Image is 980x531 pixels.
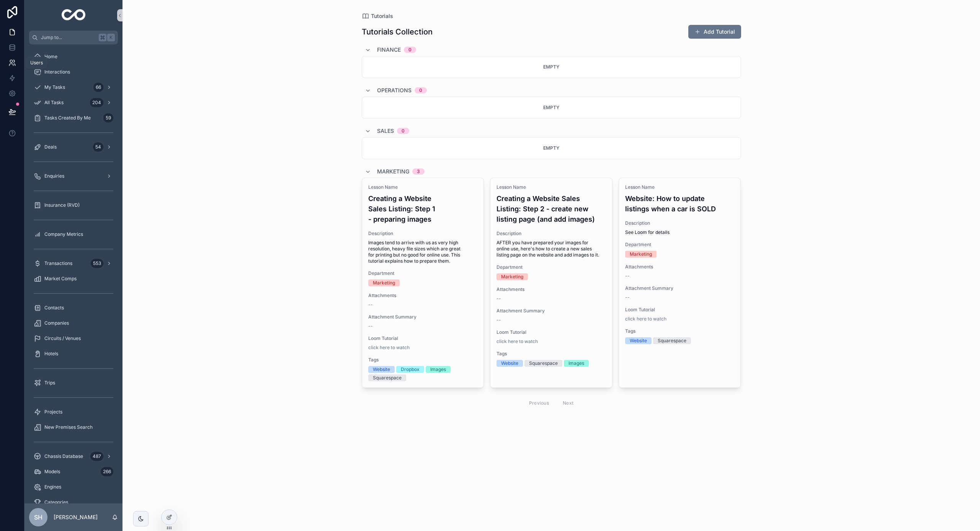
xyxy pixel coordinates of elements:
[29,301,118,315] a: Contacts
[101,467,113,476] div: 266
[29,31,118,44] button: Jump to...K
[44,484,61,490] span: Engines
[29,480,118,494] a: Engines
[44,260,72,266] span: Transactions
[29,332,118,345] a: Circuits / Venues
[368,323,373,329] span: --
[497,193,606,224] h4: Creating a Website Sales Listing: Step 2 - create new listing page (and add images)
[29,50,118,64] a: Home
[29,227,118,241] a: Company Metrics
[377,127,394,135] span: Sales
[501,273,523,280] div: Marketing
[625,184,735,190] span: Lesson Name
[368,270,478,276] span: Department
[630,337,647,344] div: Website
[29,495,118,509] a: Categories
[625,229,735,235] span: See Loom for details
[93,83,103,92] div: 66
[497,264,606,270] span: Department
[625,264,735,270] span: Attachments
[377,168,409,175] span: Marketing
[41,34,96,41] span: Jump to...
[501,360,518,367] div: Website
[568,360,584,367] div: Images
[543,105,559,110] span: Empty
[417,168,420,175] div: 3
[368,292,478,299] span: Attachments
[497,240,606,258] span: AFTER you have prepared your images for online use, here's how to create a new sales listing page...
[490,178,612,388] a: Lesson NameCreating a Website Sales Listing: Step 2 - create new listing page (and add images)Des...
[408,47,412,53] div: 0
[368,335,478,341] span: Loom Tutorial
[44,469,60,475] span: Models
[362,12,393,20] a: Tutorials
[497,296,501,302] span: --
[44,173,64,179] span: Enquiries
[625,328,735,334] span: Tags
[543,145,559,151] span: Empty
[29,169,118,183] a: Enquiries
[368,302,373,308] span: --
[44,144,57,150] span: Deals
[44,84,65,90] span: My Tasks
[625,294,630,301] span: --
[543,64,559,70] span: Empty
[44,100,64,106] span: All Tasks
[373,366,390,373] div: Website
[658,337,686,344] div: Squarespace
[497,351,606,357] span: Tags
[625,307,735,313] span: Loom Tutorial
[29,65,118,79] a: Interactions
[373,374,402,381] div: Squarespace
[497,230,606,237] span: Description
[430,366,446,373] div: Images
[368,184,478,190] span: Lesson Name
[401,366,420,373] div: Dropbox
[44,380,55,386] span: Trips
[24,44,122,503] div: scrollable content
[377,87,412,94] span: Operations
[625,273,630,279] span: --
[625,242,735,248] span: Department
[90,98,103,107] div: 204
[29,420,118,434] a: New Premises Search
[688,25,741,39] button: Add Tutorial
[625,316,666,322] a: click here to watch
[377,46,401,54] span: Finance
[44,453,83,459] span: Chassis Database
[419,87,422,93] div: 0
[44,115,91,121] span: Tasks Created By Me
[44,424,93,430] span: New Premises Search
[402,128,405,134] div: 0
[497,286,606,292] span: Attachments
[29,96,118,109] a: All Tasks204
[625,220,735,226] span: Description
[91,259,103,268] div: 553
[497,317,501,323] span: --
[34,513,42,522] span: SH
[44,409,62,415] span: Projects
[44,69,70,75] span: Interactions
[29,80,118,94] a: My Tasks66
[368,345,410,350] a: click here to watch
[103,113,113,123] div: 59
[29,376,118,390] a: Trips
[529,360,558,367] div: Squarespace
[62,9,86,21] img: App logo
[29,449,118,463] a: Chassis Database487
[362,26,433,37] h1: Tutorials Collection
[625,285,735,291] span: Attachment Summary
[44,202,80,208] span: Insurance (RVD)
[373,279,395,286] div: Marketing
[44,231,83,237] span: Company Metrics
[29,405,118,419] a: Projects
[362,178,484,388] a: Lesson NameCreating a Website Sales Listing: Step 1 - preparing imagesDescriptionImages tend to a...
[368,357,478,363] span: Tags
[44,351,58,357] span: Hotels
[108,34,114,41] span: K
[625,193,735,214] h4: Website: How to update listings when a car is SOLD
[29,198,118,212] a: Insurance (RVD)
[44,499,68,505] span: Categories
[29,316,118,330] a: Companies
